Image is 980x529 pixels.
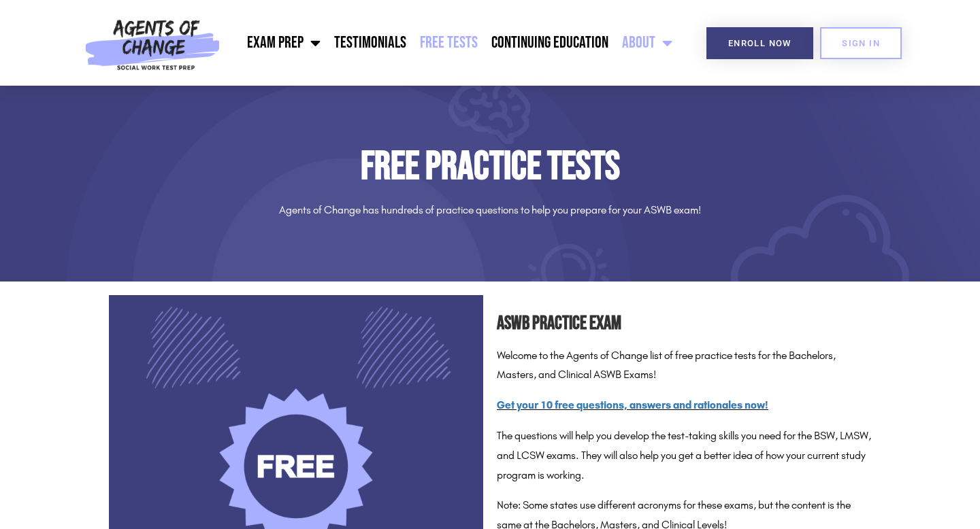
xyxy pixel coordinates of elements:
nav: Menu [227,26,680,60]
p: Welcome to the Agents of Change list of free practice tests for the Bachelors, Masters, and Clini... [497,346,871,386]
a: About [615,26,679,60]
h2: ASWB Practice Exam [497,309,871,339]
a: Get your 10 free questions, answers and rationales now! [497,398,768,411]
p: Agents of Change has hundreds of practice questions to help you prepare for your ASWB exam! [109,201,871,220]
a: Exam Prep [240,26,327,60]
p: The questions will help you develop the test-taking skills you need for the BSW, LMSW, and LCSW e... [497,426,871,485]
a: Enroll Now [706,27,813,59]
a: SIGN IN [820,27,902,59]
h1: Free Practice Tests [109,147,871,187]
a: Continuing Education [485,26,615,60]
span: Enroll Now [728,39,791,48]
a: Testimonials [327,26,413,60]
span: SIGN IN [842,39,880,48]
a: Free Tests [413,26,485,60]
